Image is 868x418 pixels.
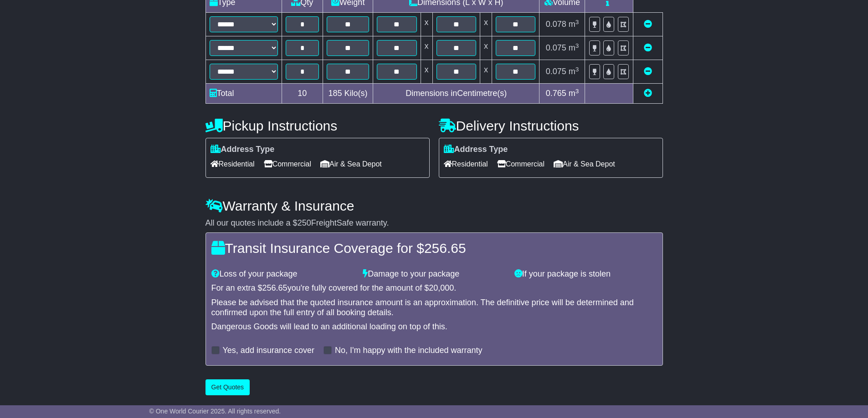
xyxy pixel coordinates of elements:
[510,269,662,279] div: If your package is stolen
[205,118,430,133] h4: Pickup Instructions
[480,13,492,36] td: x
[205,84,282,104] td: Total
[207,269,359,279] div: Loss of your package
[211,157,255,171] span: Residential
[569,89,579,98] span: m
[282,84,323,104] td: 10
[644,43,652,52] a: Remove this item
[480,36,492,60] td: x
[644,67,652,76] a: Remove this item
[373,84,539,104] td: Dimensions in Centimetre(s)
[546,20,566,29] span: 0.078
[439,118,663,133] h4: Delivery Instructions
[421,13,432,36] td: x
[429,283,454,292] span: 20,000
[205,198,663,213] h4: Warranty & Insurance
[546,43,566,52] span: 0.075
[323,84,373,104] td: Kilo(s)
[554,157,615,171] span: Air & Sea Depot
[335,346,483,356] label: No, I'm happy with the included warranty
[205,379,250,395] button: Get Quotes
[211,241,657,256] h4: Transit Insurance Coverage for $
[644,89,652,98] a: Add new item
[211,322,657,332] div: Dangerous Goods will lead to an additional loading on top of this.
[205,218,663,228] div: All our quotes include a $ FreightSafe warranty.
[575,66,579,73] sup: 3
[329,89,342,98] span: 185
[444,157,488,171] span: Residential
[262,283,288,292] span: 256.65
[320,157,382,171] span: Air & Sea Depot
[644,20,652,29] a: Remove this item
[358,269,510,279] div: Damage to your package
[575,42,579,49] sup: 3
[497,157,544,171] span: Commercial
[421,60,432,84] td: x
[546,67,566,76] span: 0.075
[211,145,275,155] label: Address Type
[223,346,314,356] label: Yes, add insurance cover
[569,20,579,29] span: m
[211,283,657,293] div: For an extra $ you're fully covered for the amount of $ .
[546,89,566,98] span: 0.765
[424,241,466,256] span: 256.65
[575,88,579,95] sup: 3
[480,60,492,84] td: x
[264,157,311,171] span: Commercial
[444,145,508,155] label: Address Type
[569,67,579,76] span: m
[298,218,311,227] span: 250
[211,298,657,317] div: Please be advised that the quoted insurance amount is an approximation. The definitive price will...
[569,43,579,52] span: m
[421,36,432,60] td: x
[149,408,281,415] span: © One World Courier 2025. All rights reserved.
[575,19,579,25] sup: 3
